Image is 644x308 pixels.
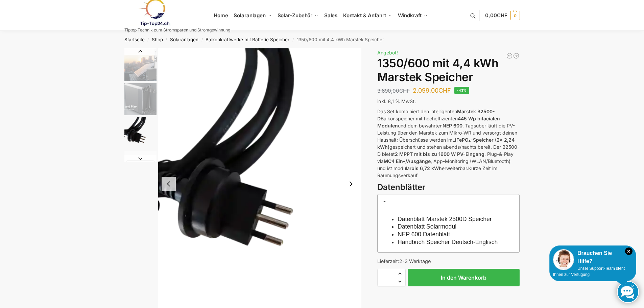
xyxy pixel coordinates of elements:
button: Next slide [124,155,157,162]
img: Marstek Balkonkraftwerk [124,83,157,115]
span: -43% [454,87,469,94]
button: In den Warenkorb [408,269,520,286]
strong: MC4 Ein-/Ausgänge [384,158,431,164]
span: 2-3 Werktage [399,258,431,264]
span: Kontakt & Anfahrt [343,12,386,19]
a: NEP 600 Datenblatt [398,231,450,238]
bdi: 2.099,00 [413,87,451,94]
h3: Datenblätter [377,182,520,193]
span: Sales [324,12,338,19]
a: Handbuch Speicher Deutsch-Englisch [398,239,498,245]
button: Previous slide [162,177,176,191]
span: Angebot! [377,50,398,55]
span: 0 [510,11,520,20]
img: Anschlusskabel-3meter_schweizer-stecker [124,117,157,149]
li: 4 / 9 [123,150,157,184]
span: CHF [438,87,451,94]
button: Previous slide [124,48,157,55]
i: Schließen [625,247,633,255]
span: CHF [399,88,410,94]
strong: NEP 600 [443,123,462,128]
span: inkl. 8,1 % MwSt. [377,98,416,104]
a: Flexible Solarpanels (2×240 Watt & Solar Laderegler [513,52,520,59]
li: 2 / 9 [123,82,157,116]
a: Shop [152,37,163,42]
span: / [289,37,296,43]
a: Sales [321,0,340,31]
a: Datenblatt Solarmodul [398,223,456,230]
span: Windkraft [398,12,422,19]
a: Windkraft [395,0,430,31]
span: / [198,37,206,43]
bdi: 3.690,00 [377,88,410,94]
span: Solar-Zubehör [278,12,313,19]
a: Solar-Zubehör [275,0,321,31]
span: Reduce quantity [394,277,405,286]
strong: 2 MPPT mit bis zu 1600 W PV-Eingang [395,151,484,157]
strong: bis 6,72 kWh [411,165,442,171]
a: Startseite [124,37,145,42]
nav: Breadcrumb [112,31,532,48]
p: Tiptop Technik zum Stromsparen und Stromgewinnung [124,28,230,32]
a: Solaranlagen [170,37,198,42]
span: Unser Support-Team steht Ihnen zur Verfügung [553,266,625,277]
span: CHF [497,12,507,19]
span: / [145,37,152,43]
button: Next slide [344,177,358,191]
a: Kontakt & Anfahrt [340,0,395,31]
a: Steckerkraftwerk mit 8 KW Speicher und 8 Solarmodulen mit 3600 Watt [506,52,513,59]
a: Balkonkraftwerke mit Batterie Speicher [206,37,289,42]
a: Datenblatt Marstek 2500D Speicher [398,216,492,222]
a: Solaranlagen [231,0,275,31]
img: Customer service [553,249,574,270]
img: Balkonkraftwerk mit Marstek Speicher [124,48,157,81]
li: 3 / 9 [123,116,157,150]
p: Das Set kombiniert den intelligenten Balkonspeicher mit hocheffizienten und dem bewährten . Tagsü... [377,108,520,179]
span: Lieferzeit: [377,258,431,264]
img: ChatGPT Image 29. März 2025, 12_41_06 [124,151,157,183]
span: 0,00 [485,12,507,19]
div: Brauchen Sie Hilfe? [553,249,633,265]
a: 0,00CHF 0 [485,5,520,26]
h1: 1350/600 mit 4,4 kWh Marstek Speicher [377,56,520,84]
input: Produktmenge [377,269,394,286]
span: / [163,37,170,43]
li: 1 / 9 [123,48,157,82]
span: Increase quantity [394,269,405,278]
span: Solaranlagen [234,12,266,19]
